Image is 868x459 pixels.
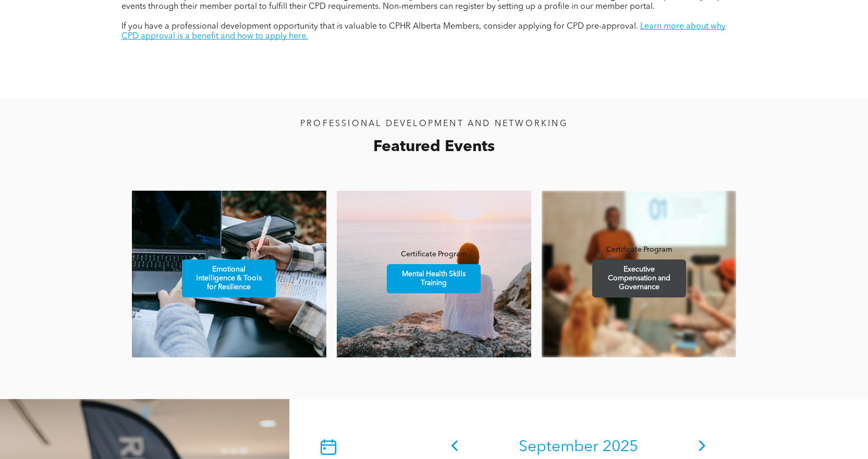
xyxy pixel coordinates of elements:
[184,260,274,297] span: Emotional Intelligence & Tools for Resilience
[121,22,638,31] span: If you have a professional development opportunity that is valuable to CPHR Alberta Members, cons...
[182,259,276,297] a: Emotional Intelligence & Tools for Resilience
[603,439,638,455] span: 2025
[300,120,568,128] span: PROFESSIONAL DEVELOPMENT AND NETWORKING
[387,264,481,293] a: Mental Health Skills Training
[594,260,684,297] span: Executive Compensation and Governance
[388,265,479,293] span: Mental Health Skills Training
[373,139,495,155] span: Featured Events
[519,439,598,455] span: September
[592,259,686,297] a: Executive Compensation and Governance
